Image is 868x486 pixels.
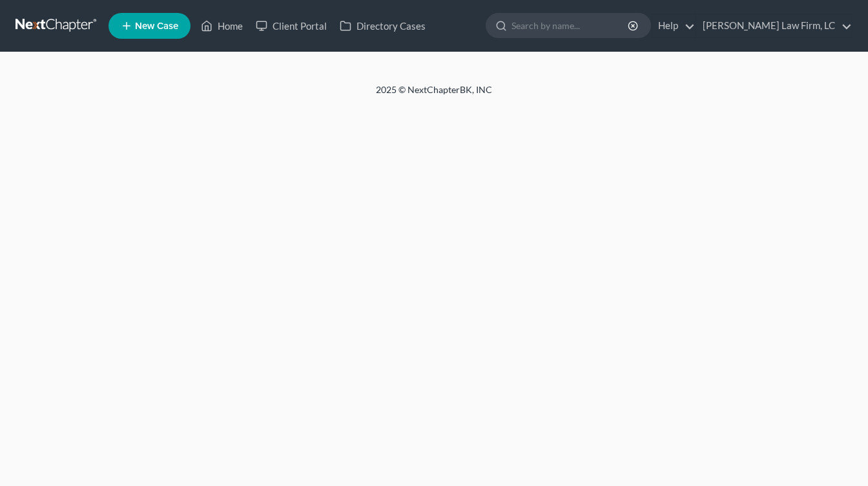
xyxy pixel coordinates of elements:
[333,14,432,37] a: Directory Cases
[194,14,249,37] a: Home
[66,83,802,107] div: 2025 © NextChapterBK, INC
[135,21,178,31] span: New Case
[696,14,852,37] a: [PERSON_NAME] Law Firm, LC
[652,14,695,37] a: Help
[249,14,333,37] a: Client Portal
[512,14,630,37] input: Search by name...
